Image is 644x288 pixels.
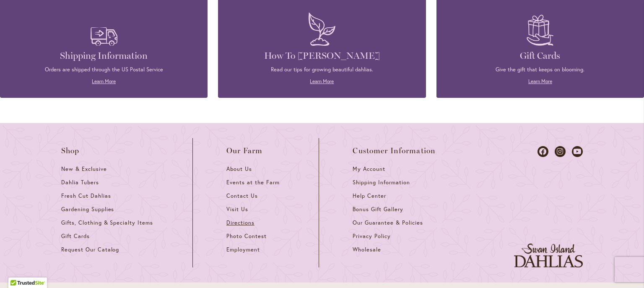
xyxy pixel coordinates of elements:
[92,78,116,84] a: Learn More
[231,66,413,73] p: Read our tips for growing beautiful dahlias.
[226,246,260,253] span: Employment
[572,146,583,157] a: Dahlias on Youtube
[353,219,423,226] span: Our Guarantee & Policies
[61,233,90,240] span: Gift Cards
[528,78,552,84] a: Learn More
[353,192,386,199] span: Help Center
[61,206,114,213] span: Gardening Supplies
[61,179,99,186] span: Dahlia Tubers
[231,50,413,62] h4: How To [PERSON_NAME]
[61,165,107,173] span: New & Exclusive
[226,147,262,155] span: Our Farm
[449,50,631,62] h4: Gift Cards
[61,147,80,155] span: Shop
[226,219,254,226] span: Directions
[13,50,195,62] h4: Shipping Information
[310,78,334,84] a: Learn More
[61,246,119,253] span: Request Our Catalog
[353,165,385,173] span: My Account
[13,66,195,73] p: Orders are shipped through the US Postal Service
[61,219,153,226] span: Gifts, Clothing & Specialty Items
[353,206,403,213] span: Bonus Gift Gallery
[353,179,410,186] span: Shipping Information
[226,233,267,240] span: Photo Contest
[61,192,111,199] span: Fresh Cut Dahlias
[449,66,631,73] p: Give the gift that keeps on blooming.
[538,146,548,157] a: Dahlias on Facebook
[353,147,436,155] span: Customer Information
[555,146,566,157] a: Dahlias on Instagram
[226,179,279,186] span: Events at the Farm
[353,233,391,240] span: Privacy Policy
[226,165,252,173] span: About Us
[226,192,258,199] span: Contact Us
[353,246,381,253] span: Wholesale
[226,206,248,213] span: Visit Us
